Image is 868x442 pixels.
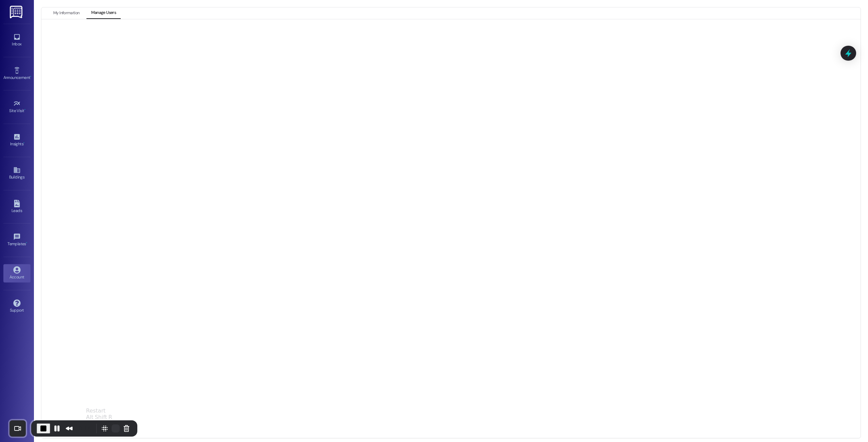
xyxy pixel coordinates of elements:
a: Templates • [3,231,31,249]
img: ResiDesk Logo [10,6,24,18]
span: • [23,141,24,145]
span: • [30,74,31,79]
iframe: retool [55,33,830,424]
a: Site Visit • [3,98,31,116]
a: Support [3,297,31,316]
a: Account [3,264,31,282]
a: Inbox [3,31,31,49]
button: My Information [48,7,84,19]
a: Leads [3,198,31,216]
a: Insights • [3,131,31,149]
span: • [24,107,25,112]
span: • [26,240,27,245]
a: Buildings [3,164,31,183]
button: Manage Users [86,7,121,19]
